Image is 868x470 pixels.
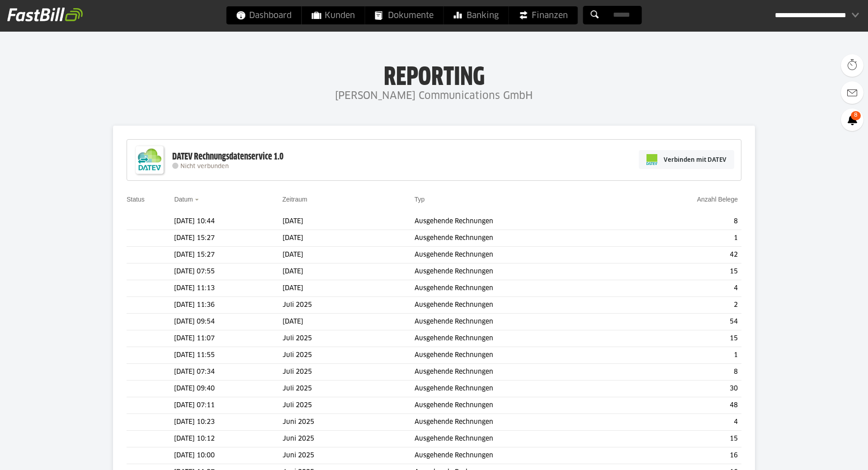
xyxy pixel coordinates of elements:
td: Ausgehende Rechnungen [415,314,623,330]
td: Juli 2025 [283,397,415,414]
td: Ausgehende Rechnungen [415,247,623,263]
td: 8 [623,213,741,230]
td: Ausgehende Rechnungen [415,347,623,364]
td: Ausgehende Rechnungen [415,280,623,297]
td: Juni 2025 [283,447,415,464]
td: Ausgehende Rechnungen [415,364,623,381]
td: Ausgehende Rechnungen [415,230,623,247]
img: DATEV-Datenservice Logo [132,142,168,178]
iframe: Öffnet ein Widget, in dem Sie weitere Informationen finden [797,443,859,465]
td: 48 [623,397,741,414]
td: 54 [623,314,741,330]
td: 30 [623,381,741,397]
a: Verbinden mit DATEV [639,150,734,169]
td: Ausgehende Rechnungen [415,213,623,230]
td: [DATE] [283,213,415,230]
a: Finanzen [509,6,578,24]
span: Dokumente [375,6,434,24]
td: [DATE] [283,230,415,247]
a: Dokumente [365,6,443,24]
div: DATEV Rechnungsdatenservice 1.0 [172,151,283,163]
td: [DATE] 10:12 [174,431,282,447]
td: 2 [623,297,741,314]
td: Juli 2025 [283,381,415,397]
td: 1 [623,347,741,364]
td: Juli 2025 [283,330,415,347]
img: pi-datev-logo-farbig-24.svg [646,154,657,165]
a: Banking [444,6,509,24]
img: sort_desc.gif [195,199,201,201]
img: fastbill_logo_white.png [7,7,83,22]
span: Verbinden mit DATEV [664,155,726,164]
a: 8 [841,108,863,131]
td: [DATE] 09:54 [174,314,282,330]
td: 1 [623,230,741,247]
span: Nicht verbunden [180,164,229,169]
td: [DATE] 15:27 [174,247,282,263]
td: [DATE] 10:44 [174,213,282,230]
td: [DATE] [283,263,415,280]
td: 4 [623,414,741,431]
td: 42 [623,247,741,263]
td: [DATE] 09:40 [174,381,282,397]
td: [DATE] [283,247,415,263]
span: Banking [454,6,499,24]
td: Ausgehende Rechnungen [415,297,623,314]
td: Ausgehende Rechnungen [415,330,623,347]
td: [DATE] 11:13 [174,280,282,297]
td: [DATE] 07:55 [174,263,282,280]
a: Zeitraum [283,196,307,203]
a: Datum [174,196,193,203]
td: Juni 2025 [283,414,415,431]
td: [DATE] 15:27 [174,230,282,247]
td: Ausgehende Rechnungen [415,414,623,431]
td: Ausgehende Rechnungen [415,447,623,464]
a: Status [127,196,145,203]
td: [DATE] 11:36 [174,297,282,314]
a: Dashboard [226,6,302,24]
span: Finanzen [519,6,568,24]
span: Kunden [312,6,355,24]
a: Kunden [302,6,365,24]
a: Anzahl Belege [697,196,738,203]
td: Ausgehende Rechnungen [415,431,623,447]
td: Ausgehende Rechnungen [415,381,623,397]
td: [DATE] 10:23 [174,414,282,431]
td: Juli 2025 [283,297,415,314]
td: 16 [623,447,741,464]
td: [DATE] 07:34 [174,364,282,381]
h1: Reporting [90,64,778,87]
td: 4 [623,280,741,297]
td: 15 [623,431,741,447]
a: Typ [415,196,425,203]
td: Juli 2025 [283,347,415,364]
td: Ausgehende Rechnungen [415,397,623,414]
td: [DATE] 07:11 [174,397,282,414]
td: Juni 2025 [283,431,415,447]
td: [DATE] 11:07 [174,330,282,347]
td: 15 [623,330,741,347]
td: Juli 2025 [283,364,415,381]
td: [DATE] 10:00 [174,447,282,464]
td: 8 [623,364,741,381]
td: [DATE] [283,314,415,330]
span: Dashboard [236,6,292,24]
td: Ausgehende Rechnungen [415,263,623,280]
span: 8 [851,111,861,120]
td: [DATE] 11:55 [174,347,282,364]
td: [DATE] [283,280,415,297]
td: 15 [623,263,741,280]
